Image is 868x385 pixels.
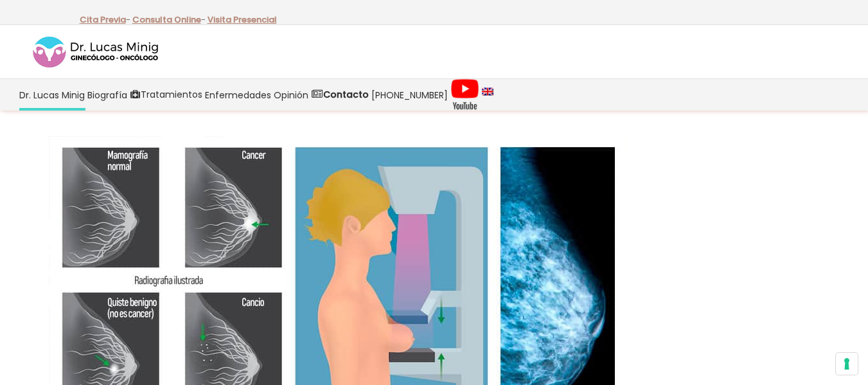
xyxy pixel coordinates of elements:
[482,87,493,95] img: language english
[19,87,85,102] span: Dr. Lucas Minig
[449,79,481,111] a: Videos Youtube Ginecología
[371,87,448,102] span: [PHONE_NUMBER]
[208,13,277,26] a: Visita Presencial
[370,79,449,111] a: [PHONE_NUMBER]
[86,79,128,111] a: Biografía
[272,79,310,111] a: Opinión
[132,13,201,26] a: Consulta Online
[80,13,126,26] a: Cita Previa
[450,78,479,111] img: Videos Youtube Ginecología
[481,79,495,111] a: language english
[836,353,858,375] button: Sus preferencias de consentimiento para tecnologías de seguimiento
[205,87,271,102] span: Enfermedades
[87,87,127,102] span: Biografía
[323,88,369,101] strong: Contacto
[274,87,308,102] span: Opinión
[80,12,130,28] p: -
[128,79,204,111] a: Tratamientos
[204,79,272,111] a: Enfermedades
[310,79,370,111] a: Contacto
[18,79,86,111] a: Dr. Lucas Minig
[141,87,202,102] span: Tratamientos
[132,12,206,28] p: -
